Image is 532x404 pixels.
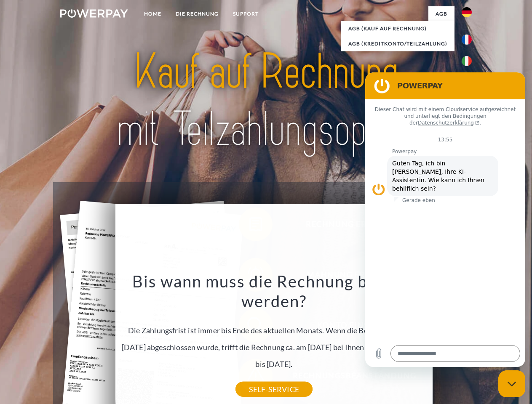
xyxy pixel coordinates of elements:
[341,21,454,36] a: AGB (Kauf auf Rechnung)
[235,382,313,397] a: SELF-SERVICE
[428,6,454,21] a: agb
[168,6,226,21] a: DIE RECHNUNG
[120,271,428,311] h3: Bis wann muss die Rechnung bezahlt werden?
[341,36,454,51] a: AGB (Kreditkonto/Teilzahlung)
[462,35,472,45] img: fr
[498,370,525,397] iframe: Schaltfläche zum Öffnen des Messaging-Fensters; Konversation läuft
[365,72,525,367] iframe: Messaging-Fenster
[60,9,128,18] img: logo-powerpay-white.svg
[120,271,428,389] div: Die Zahlungsfrist ist immer bis Ende des aktuellen Monats. Wenn die Bestellung z.B. am [DATE] abg...
[462,7,472,17] img: de
[80,40,452,161] img: title-powerpay_de.svg
[462,56,472,66] img: it
[226,6,266,21] a: SUPPORT
[137,6,168,21] a: Home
